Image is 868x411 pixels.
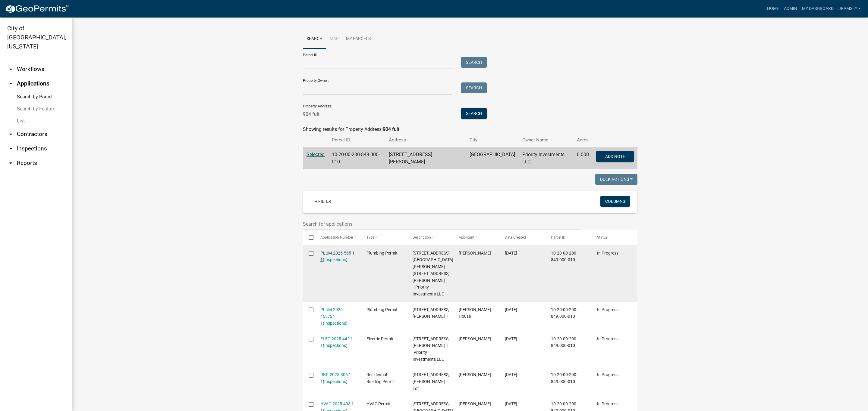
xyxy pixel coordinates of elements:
[466,133,519,147] th: City
[366,307,398,312] span: Plumbing Permit
[597,307,618,312] span: In Progress
[597,401,618,406] span: In Progress
[800,3,836,14] a: My Dashboard
[324,257,346,262] a: Inspections
[459,235,474,239] span: Applicant
[519,147,573,169] td: Priority Investments LLC
[459,372,491,377] span: Michael Daniel
[320,251,354,262] a: PLUM-2025-565 1 1
[459,401,491,406] span: Donnie Satterly
[597,235,608,239] span: Status
[320,372,351,384] a: RBP-2025-306 1 1
[320,371,355,385] div: ( )
[551,235,565,239] span: Parcel ID
[320,235,353,239] span: Application Number
[303,218,580,230] input: Search for applications
[366,235,374,239] span: Type
[519,133,573,147] th: Owner Name
[413,235,431,239] span: Description
[459,251,491,255] span: Vanessa Edwards
[385,133,466,147] th: Address
[453,230,499,245] datatable-header-cell: Applicant
[600,196,630,207] button: Columns
[573,147,593,169] td: 0.000
[595,174,637,185] button: Bulk Actions
[605,154,625,159] span: Add Note
[461,82,487,93] button: Search
[366,372,395,384] span: Residential Building Permit
[320,307,344,326] a: PLUM-2025-465724 1 1
[551,251,577,262] span: 10-20-00-200-849.000-010
[320,335,355,349] div: ( )
[366,401,391,406] span: HVAC Permit
[7,159,14,167] i: arrow_drop_down
[596,151,634,162] button: Add Note
[765,3,782,14] a: Home
[303,126,637,133] div: Showing results for Property Address:
[551,336,577,348] span: 10-20-00-200-849.000-010
[459,336,491,341] span: Craig Hinkle
[836,3,863,14] a: jramsey
[303,29,326,49] a: Search
[459,307,491,319] span: Darrell Louis House
[314,230,360,245] datatable-header-cell: Application Number
[545,230,591,245] datatable-header-cell: Parcel ID
[385,147,466,169] td: [STREET_ADDRESS][PERSON_NAME]
[413,251,453,297] span: 904 FULTON ST 904 Fulton Street | Priority Investments LLC
[466,147,519,169] td: [GEOGRAPHIC_DATA]
[505,372,517,377] span: 08/07/2025
[366,336,393,341] span: Electric Permit
[7,131,14,138] i: arrow_drop_down
[597,251,618,255] span: In Progress
[499,230,545,245] datatable-header-cell: Date Created
[413,336,450,362] span: 904 FULTON ST | Priority Investments LLC
[324,379,346,384] a: Inspections
[320,306,355,327] div: ( )
[7,80,14,87] i: arrow_drop_up
[324,343,346,348] a: Inspections
[328,133,385,147] th: Parcel ID
[320,336,353,348] a: ELEC-2025-442 1 1
[461,108,487,119] button: Search
[597,336,618,341] span: In Progress
[303,230,314,245] datatable-header-cell: Select
[307,152,325,157] a: Selected
[360,230,407,245] datatable-header-cell: Type
[310,196,336,207] a: + Filter
[505,336,517,341] span: 08/12/2025
[461,57,487,68] button: Search
[573,133,593,147] th: Acres
[366,251,398,255] span: Plumbing Permit
[413,372,450,391] span: 904 Fulton St. | Lot
[505,307,517,312] span: 08/18/2025
[324,321,346,326] a: Inspections
[505,235,526,239] span: Date Created
[7,145,14,152] i: arrow_drop_down
[407,230,453,245] datatable-header-cell: Description
[320,250,355,264] div: ( )
[591,230,637,245] datatable-header-cell: Status
[328,147,385,169] td: 10-20-00-200-849.000-010
[782,3,800,14] a: Admin
[342,29,374,49] a: My Parcels
[505,401,517,406] span: 08/07/2025
[383,126,399,132] strong: 904 fult
[7,66,14,73] i: arrow_drop_down
[505,251,517,255] span: 10/10/2025
[551,372,577,384] span: 10-20-00-200-849.000-010
[413,307,450,319] span: 904 FULTON ST |
[597,372,618,377] span: In Progress
[551,307,577,319] span: 10-20-00-200-849.000-010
